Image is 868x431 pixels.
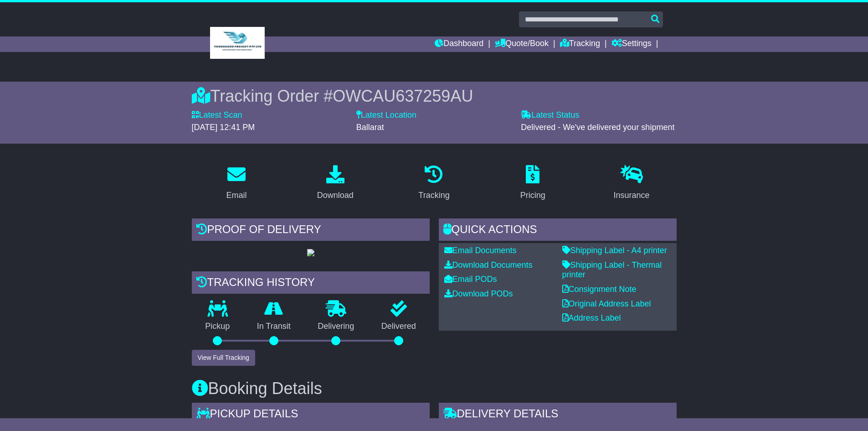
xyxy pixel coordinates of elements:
a: Shipping Label - Thermal printer [562,260,662,280]
div: Proof of Delivery [192,218,430,243]
p: Pickup [192,322,244,332]
a: Tracking [560,36,600,52]
a: Pricing [514,162,551,205]
span: Delivered - We've delivered your shipment [521,123,674,132]
a: Original Address Label [562,299,651,308]
p: Delivering [304,322,368,332]
a: Tracking [412,162,455,205]
label: Latest Status [521,110,579,120]
a: Download Documents [444,260,533,270]
p: Delivered [368,322,430,332]
div: Tracking history [192,271,430,296]
div: Pricing [520,189,545,202]
a: Address Label [562,313,621,322]
div: Pickup Details [192,403,430,427]
div: Download [317,189,354,202]
img: GetPodImage [307,249,314,256]
a: Download PODs [444,289,513,298]
a: Consignment Note [562,285,637,294]
p: In Transit [243,322,304,332]
span: [DATE] 12:41 PM [192,123,255,132]
label: Latest Location [356,110,416,120]
a: Quote/Book [495,36,549,52]
div: Tracking [418,189,449,202]
label: Latest Scan [192,110,242,120]
a: Email PODs [444,275,497,284]
a: Insurance [608,162,656,205]
a: Dashboard [435,36,483,52]
a: Download [311,162,360,205]
h3: Booking Details [192,379,677,398]
div: Delivery Details [439,403,677,427]
div: Tracking Order # [192,86,677,106]
button: View Full Tracking [192,350,255,366]
span: OWCAU637259AU [333,87,473,105]
a: Settings [611,36,652,52]
a: Email [220,162,252,205]
a: Shipping Label - A4 printer [562,246,667,255]
div: Quick Actions [439,218,677,243]
div: Email [226,189,247,202]
div: Insurance [614,189,650,202]
a: Email Documents [444,246,517,255]
span: Ballarat [356,123,384,132]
